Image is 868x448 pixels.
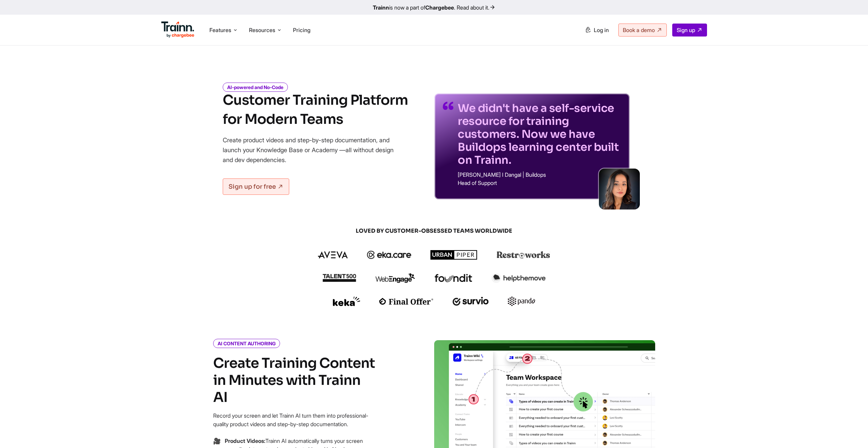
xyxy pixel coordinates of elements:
[209,26,231,34] span: Features
[672,24,707,37] a: Sign up
[497,251,550,259] img: restroworks logo
[581,24,613,36] a: Log in
[223,135,403,165] p: Create product videos and step-by-step documentation, and launch your Knowledge Base or Academy —...
[161,21,195,38] img: Trainn Logo
[453,297,489,306] img: survio logo
[458,102,621,167] p: We didn't have a self-service resource for training customers. Now we have Buildops learning cent...
[223,178,289,195] a: Sign up for free
[434,274,472,282] img: foundit logo
[293,27,310,33] a: Pricing
[379,298,433,305] img: finaloffer logo
[213,355,377,406] h4: Create Training Content in Minutes with Trainn AI
[425,4,454,11] b: Chargebee
[443,102,454,110] img: quotes-purple.41a7099.svg
[318,251,348,258] img: aveva logo
[594,27,609,33] span: Log in
[249,26,275,34] span: Resources
[367,251,411,259] img: ekacare logo
[677,27,695,33] span: Sign up
[623,27,655,33] span: Book a demo
[213,339,280,348] i: AI CONTENT AUTHORING
[599,169,640,209] img: sabina-buildops.d2e8138.png
[458,180,621,186] p: Head of Support
[223,91,408,129] h1: Customer Training Platform for Modern Teams
[270,227,598,235] span: LOVED BY CUSTOMER-OBSESSED TEAMS WORLDWIDE
[225,437,265,444] b: Product Videos:
[322,274,356,282] img: talent500 logo
[223,83,288,92] i: AI-powered and No-Code
[508,297,535,306] img: pando logo
[333,297,360,306] img: keka logo
[491,273,546,283] img: helpthemove logo
[376,273,415,283] img: webengage logo
[373,4,389,11] b: Trainn
[213,411,377,429] p: Record your screen and let Trainn AI turn them into professional-quality product videos and step-...
[430,250,477,260] img: urbanpiper logo
[458,172,621,177] p: [PERSON_NAME] I Dangal | Buildops
[618,24,667,37] a: Book a demo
